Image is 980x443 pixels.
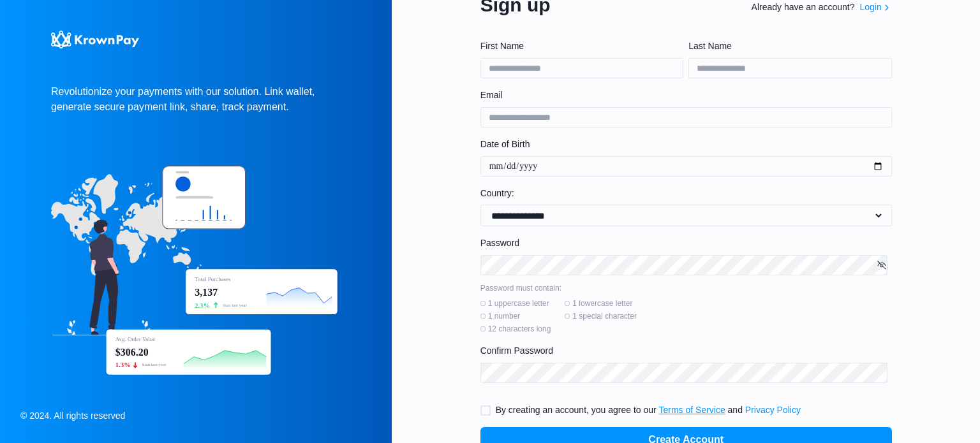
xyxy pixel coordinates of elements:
p: Revolutionize your payments with our solution. Link wallet, generate secure payment link, share, ... [51,84,341,115]
a: Login [859,1,881,14]
label: Email [480,89,884,102]
label: First Name [480,40,676,53]
p: Country: [480,187,892,200]
p: By creating an account, you agree to our and [496,403,801,417]
p: © 2024. All rights reserved [20,409,125,423]
span: 1 lowercase letter [572,298,632,309]
label: Date of Birth [480,138,884,151]
span: 1 special character [572,311,637,321]
span: 1 number [488,311,521,321]
p: Already have an account? [752,1,855,14]
img: hero-image [51,166,341,379]
label: Last Name [688,40,884,53]
a: Terms of Service [658,405,725,415]
a: Privacy Policy [745,405,801,415]
span: 12 characters long [488,324,551,334]
label: Confirm Password [480,344,884,358]
span: 1 uppercase letter [488,298,549,309]
p: Password must contain: [480,283,892,293]
img: KrownPay Logo [51,31,139,48]
span: Password [480,236,519,250]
